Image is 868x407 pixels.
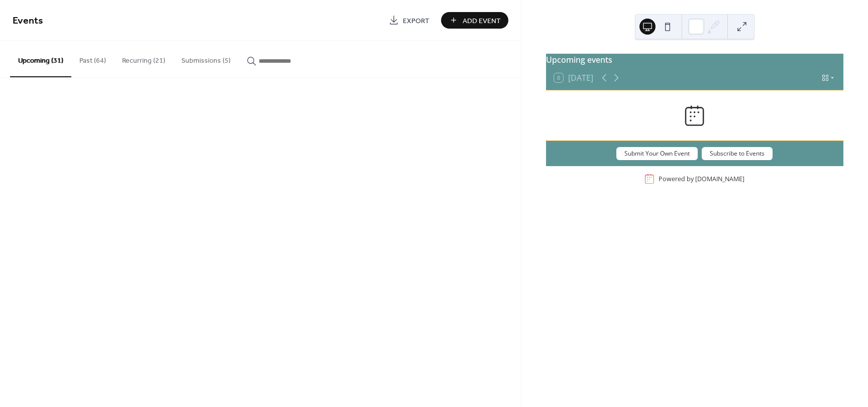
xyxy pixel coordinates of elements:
a: [DOMAIN_NAME] [695,175,744,183]
button: Past (64) [71,41,114,76]
button: Submit Your Own Event [616,147,698,160]
a: Export [381,12,437,29]
button: Upcoming (31) [10,41,71,77]
span: Export [403,16,429,26]
span: Add Event [463,16,501,26]
div: Upcoming events [546,54,843,66]
button: Recurring (21) [114,41,173,76]
button: Subscribe to Events [702,147,773,160]
span: Events [13,11,43,31]
div: Powered by [659,175,744,183]
button: Add Event [441,12,508,29]
button: Submissions (5) [173,41,239,76]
